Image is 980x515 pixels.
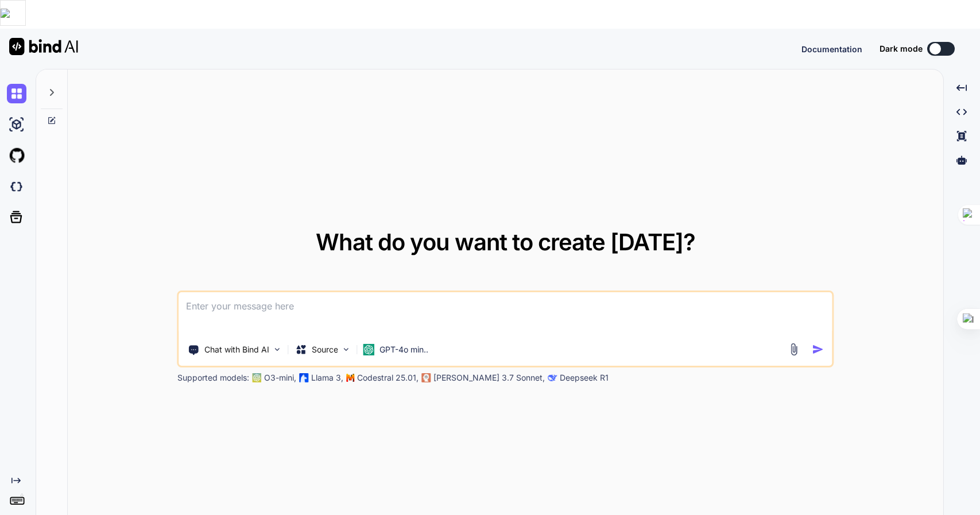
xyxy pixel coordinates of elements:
[880,43,923,55] span: Dark mode
[347,374,355,382] img: Mistral-AI
[177,372,249,384] p: Supported models:
[357,372,419,384] p: Codestral 25.01,
[316,228,695,256] span: What do you want to create [DATE]?
[433,372,545,384] p: [PERSON_NAME] 3.7 Sonnet,
[311,372,343,384] p: Llama 3,
[300,373,309,382] img: Llama2
[560,372,609,384] p: Deepseek R1
[7,115,26,134] img: ai-studio
[9,38,78,55] img: Bind AI
[548,373,557,382] img: claude
[7,146,26,165] img: githubLight
[801,43,862,55] button: Documentation
[787,343,800,356] img: attachment
[7,177,26,196] img: darkCloudIdeIcon
[204,344,269,355] p: Chat with Bind AI
[312,344,338,355] p: Source
[363,344,375,355] img: GPT-4o mini
[812,343,824,355] img: icon
[422,373,431,382] img: claude
[342,344,351,354] img: Pick Models
[264,372,296,384] p: O3-mini,
[801,44,862,54] span: Documentation
[273,344,282,354] img: Pick Tools
[379,344,428,355] p: GPT-4o min..
[253,373,262,382] img: GPT-4
[7,84,26,103] img: chat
